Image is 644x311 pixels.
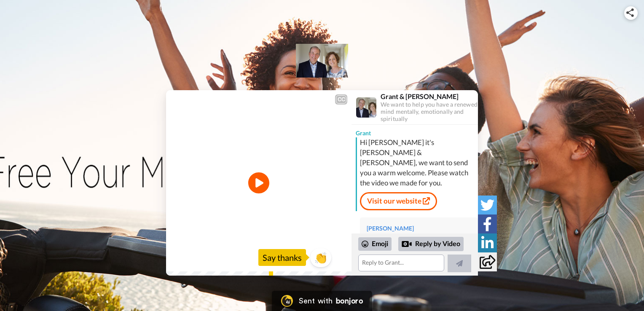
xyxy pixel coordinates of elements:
[352,125,478,137] div: Grant
[398,237,464,251] div: Reply by Video
[358,237,392,251] div: Emoji
[360,192,437,210] a: Visit our website
[310,248,331,267] button: 👏
[299,297,333,305] div: Sent with
[360,137,476,188] div: Hi [PERSON_NAME] it's [PERSON_NAME] & [PERSON_NAME], we want to send you a warm welcome. Please w...
[310,251,331,264] span: 👏
[381,92,478,100] div: Grant & [PERSON_NAME]
[356,97,376,118] img: Profile Image
[193,255,208,265] span: 1:27
[402,239,412,249] div: Reply by Video
[172,255,187,265] span: 0:00
[335,255,344,264] img: Full screen
[188,255,191,265] span: /
[272,291,372,311] a: Bonjoro LogoSent withbonjoro
[296,44,348,78] img: logo
[336,297,363,305] div: bonjoro
[258,249,306,266] div: Say thanks
[336,95,346,104] div: CC
[626,8,634,17] img: ic_share.svg
[367,224,471,233] div: [PERSON_NAME]
[281,295,293,307] img: Bonjoro Logo
[381,101,478,122] div: We want to help you have a renewed mind mentally, emotionally and spiritually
